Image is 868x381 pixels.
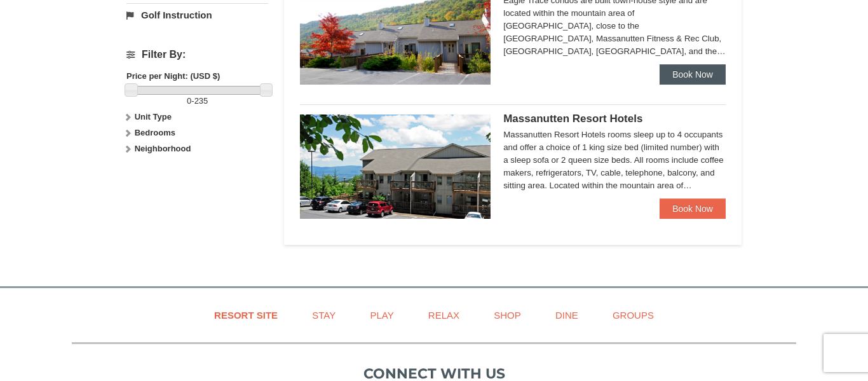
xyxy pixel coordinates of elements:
[126,95,268,107] label: -
[503,113,642,125] span: Massanutten Resort Hotels
[296,301,351,329] a: Stay
[187,96,191,106] span: 0
[597,301,670,329] a: Groups
[660,64,726,85] a: Book Now
[539,301,594,329] a: Dine
[135,144,191,153] strong: Neighborhood
[198,301,294,329] a: Resort Site
[300,114,491,219] img: 19219026-1-e3b4ac8e.jpg
[126,3,268,27] a: Golf Instruction
[412,301,475,329] a: Relax
[503,128,726,192] div: Massanutten Resort Hotels rooms sleep up to 4 occupants and offer a choice of 1 king size bed (li...
[126,49,268,60] h4: Filter By:
[135,112,172,121] strong: Unit Type
[135,128,175,137] strong: Bedrooms
[354,301,409,329] a: Play
[194,96,208,106] span: 235
[478,301,537,329] a: Shop
[126,71,220,81] strong: Price per Night: (USD $)
[660,198,726,219] a: Book Now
